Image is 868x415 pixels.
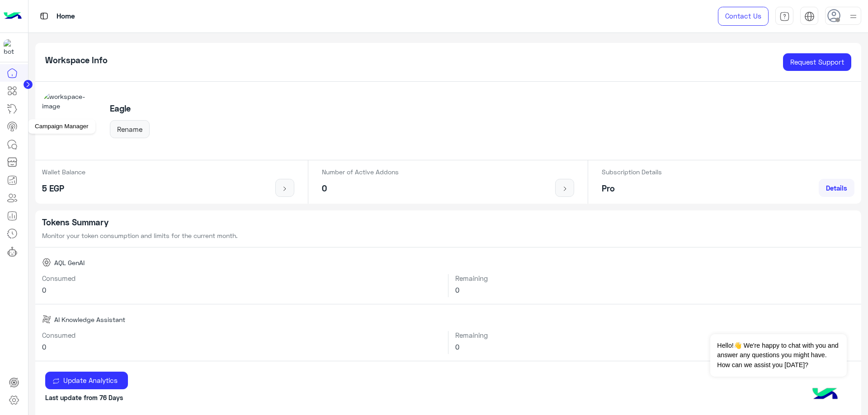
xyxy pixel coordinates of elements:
h5: 0 [322,183,399,194]
img: Logo [4,7,22,26]
img: profile [848,11,859,22]
img: tab [38,10,50,22]
button: Update Analytics [45,372,128,390]
img: tab [804,11,815,22]
p: Number of Active Addons [322,167,399,177]
h6: Remaining [455,331,854,339]
p: Monitor your token consumption and limits for the current month. [42,231,855,240]
a: tab [775,7,793,26]
p: Home [57,10,75,23]
h5: Tokens Summary [42,217,855,228]
a: Request Support [783,53,851,71]
span: AQL GenAI [54,258,85,267]
h6: 0 [42,286,442,294]
div: Campaign Manager [28,119,95,134]
h5: 5 EGP [42,183,85,194]
a: Details [819,179,854,197]
img: hulul-logo.png [809,379,841,410]
h6: 0 [42,343,442,351]
h6: Consumed [42,274,442,282]
h6: 0 [455,343,854,351]
span: Hello!👋 We're happy to chat with you and answer any questions you might have. How can we assist y... [710,334,846,377]
img: 713415422032625 [4,39,20,56]
h5: Workspace Info [45,55,108,65]
h6: 0 [455,286,854,294]
img: update icon [52,378,60,385]
span: Details [826,184,847,192]
img: AQL GenAI [42,258,51,267]
button: Rename [110,120,150,138]
span: Update Analytics [60,376,121,384]
h5: Pro [602,183,662,194]
p: Wallet Balance [42,167,85,177]
h5: Eagle [110,103,150,114]
img: workspace-image [42,92,100,149]
span: AI Knowledge Assistant [54,315,125,324]
h6: Remaining [455,274,854,282]
h6: Consumed [42,331,442,339]
a: Contact Us [718,7,769,26]
img: tab [779,11,790,22]
p: Last update from 76 Days [45,393,851,402]
img: AI Knowledge Assistant [42,315,51,324]
p: Subscription Details [602,167,662,177]
img: icon [279,185,291,192]
img: icon [559,185,571,192]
